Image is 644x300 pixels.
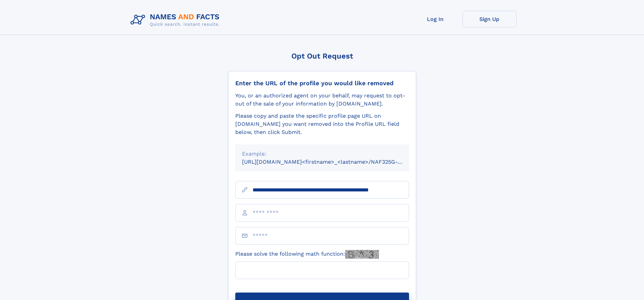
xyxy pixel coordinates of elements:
div: Please copy and paste the specific profile page URL on [DOMAIN_NAME] you want removed into the Pr... [235,112,409,136]
div: Example: [242,150,402,158]
div: Enter the URL of the profile you would like removed [235,79,409,87]
a: Sign Up [462,11,517,27]
a: Log In [408,11,462,27]
small: [URL][DOMAIN_NAME]<firstname>_<lastname>/NAF325G-xxxxxxxx [242,159,422,165]
div: Opt Out Request [228,52,416,60]
img: Logo Names and Facts [128,11,225,29]
label: Please solve the following math function: [235,250,379,259]
div: You, or an authorized agent on your behalf, may request to opt-out of the sale of your informatio... [235,92,409,108]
